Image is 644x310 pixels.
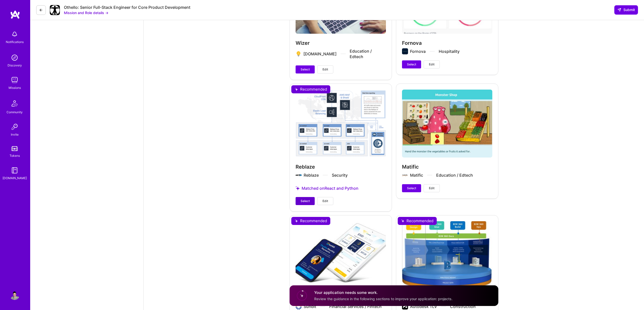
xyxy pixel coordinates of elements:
[323,67,328,72] span: Edit
[8,63,22,68] div: Discovery
[301,199,310,203] span: Select
[296,197,315,205] button: Select
[10,153,20,158] div: Tokens
[10,290,20,300] img: User Avatar
[614,5,638,14] button: Submit
[402,184,421,192] button: Select
[429,62,434,67] span: Edit
[424,184,440,192] button: Edit
[3,175,27,181] div: [DOMAIN_NAME]
[9,85,21,90] div: Missions
[296,65,315,73] button: Select
[10,122,20,132] img: Invite
[402,60,421,68] button: Select
[10,10,20,19] img: logo
[317,197,333,205] button: Edit
[10,29,20,39] img: bell
[407,62,416,67] span: Select
[8,290,21,300] a: User Avatar
[323,199,328,203] span: Edit
[11,132,19,137] div: Invite
[429,186,434,190] span: Edit
[317,65,333,73] button: Edit
[10,75,20,85] img: teamwork
[10,165,20,175] img: guide book
[301,67,310,72] span: Select
[6,39,24,45] div: Notifications
[7,109,23,115] div: Community
[407,186,416,190] span: Select
[424,60,440,68] button: Edit
[64,5,190,10] div: Othello: Senior Full-Stack Engineer for Core Product Development
[314,297,453,301] span: Review the guidance in the following sections to improve your application: projects.
[39,8,43,12] i: icon LeftArrowDark
[617,7,635,12] span: Submit
[64,10,108,15] button: Mission and Role details →
[12,146,18,151] img: tokens
[314,290,453,295] h4: Your application needs some work.
[617,8,621,12] i: icon SendLight
[9,97,21,109] img: Community
[50,5,60,15] img: Company Logo
[10,53,20,63] img: discovery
